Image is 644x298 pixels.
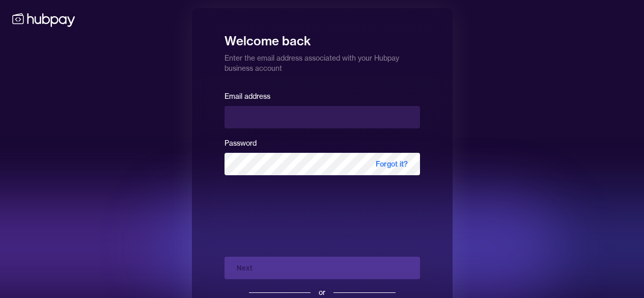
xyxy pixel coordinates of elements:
[225,26,420,49] h1: Welcome back
[319,287,325,297] div: or
[225,49,420,73] p: Enter the email address associated with your Hubpay business account
[225,92,270,101] label: Email address
[225,139,257,148] label: Password
[363,153,420,175] span: Forgot it?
